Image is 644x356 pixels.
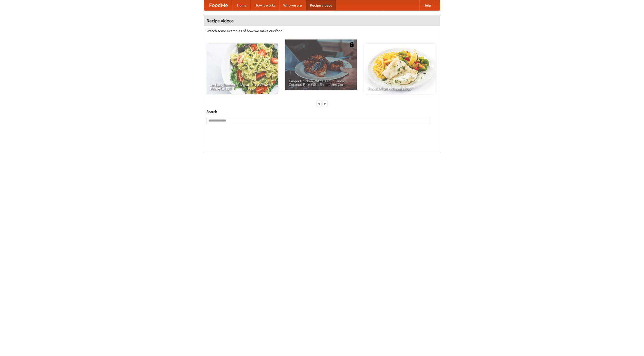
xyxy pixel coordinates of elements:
[364,44,436,94] a: French Fries Fish and Chips
[306,0,336,10] a: Recipe videos
[323,100,327,107] div: »
[419,0,435,10] a: Help
[368,87,432,90] span: French Fries Fish and Chips
[317,100,321,107] div: «
[204,16,440,26] h4: Recipe videos
[279,0,306,10] a: Who we are
[349,42,354,47] img: 483408.png
[210,83,274,90] span: An Easy, Summery Tomato Pasta That's Ready for Fall
[233,0,251,10] a: Home
[251,0,279,10] a: How it works
[204,0,233,10] a: FoodMe
[207,28,437,33] p: Watch some examples of how we make our food!
[207,109,437,114] h5: Search
[207,44,278,94] a: An Easy, Summery Tomato Pasta That's Ready for Fall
